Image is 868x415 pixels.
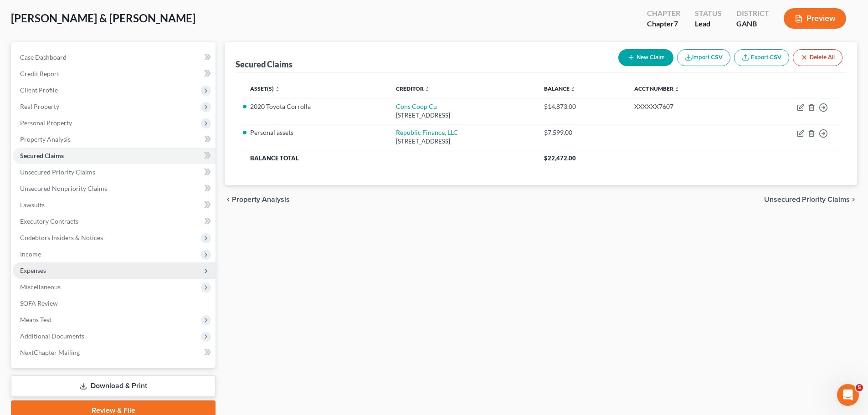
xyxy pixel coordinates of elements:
li: Personal assets [250,128,381,137]
div: [STREET_ADDRESS] [396,111,529,120]
div: Chapter [647,8,680,19]
li: 2020 Toyota Corrolla [250,102,381,111]
a: SOFA Review [13,295,216,312]
i: unfold_more [674,87,680,92]
span: Expenses [20,266,46,274]
a: Executory Contracts [13,213,216,230]
span: Real Property [20,102,59,110]
i: chevron_right [850,196,857,203]
div: $14,873.00 [544,102,620,111]
a: Republic Finance, LLC [396,128,458,136]
div: Lead [695,19,722,29]
th: Balance Total [243,150,537,166]
span: Property Analysis [232,196,290,203]
a: Export CSV [734,49,789,66]
span: 7 [674,19,678,28]
a: Balance unfold_more [544,85,576,92]
a: Download & Print [11,375,216,397]
a: Unsecured Nonpriority Claims [13,180,216,197]
span: 5 [856,384,863,391]
span: [PERSON_NAME] & [PERSON_NAME] [11,11,195,25]
span: Means Test [20,316,51,323]
button: Preview [784,8,846,29]
span: Personal Property [20,119,72,127]
span: Case Dashboard [20,53,67,61]
a: Case Dashboard [13,49,216,66]
span: Executory Contracts [20,217,78,225]
i: unfold_more [275,87,280,92]
span: Unsecured Nonpriority Claims [20,184,107,192]
a: NextChapter Mailing [13,344,216,361]
button: Unsecured Priority Claims chevron_right [764,196,857,203]
i: chevron_left [225,196,232,203]
span: Unsecured Priority Claims [20,168,95,176]
a: Unsecured Priority Claims [13,164,216,180]
a: Lawsuits [13,197,216,213]
span: Client Profile [20,86,58,94]
span: Codebtors Insiders & Notices [20,234,103,241]
a: Property Analysis [13,131,216,148]
span: Additional Documents [20,332,84,340]
span: Income [20,250,41,258]
button: Delete All [793,49,842,66]
button: New Claim [618,49,673,66]
span: Lawsuits [20,201,45,209]
span: $22,472.00 [544,154,576,162]
iframe: Intercom live chat [837,384,859,406]
div: [STREET_ADDRESS] [396,137,529,146]
div: Chapter [647,19,680,29]
i: unfold_more [570,87,576,92]
span: SOFA Review [20,299,58,307]
span: Credit Report [20,70,59,77]
div: Status [695,8,722,19]
span: Secured Claims [20,152,64,159]
a: Cons Coop Cu [396,102,437,110]
span: Unsecured Priority Claims [764,196,850,203]
span: Property Analysis [20,135,71,143]
span: NextChapter Mailing [20,348,80,356]
a: Acct Number unfold_more [634,85,680,92]
a: Asset(s) unfold_more [250,85,280,92]
a: Secured Claims [13,148,216,164]
div: $7,599.00 [544,128,620,137]
i: unfold_more [425,87,430,92]
div: District [736,8,769,19]
button: Import CSV [677,49,730,66]
a: Credit Report [13,66,216,82]
span: Miscellaneous [20,283,61,291]
button: chevron_left Property Analysis [225,196,290,203]
a: Creditor unfold_more [396,85,430,92]
div: XXXXXX7607 [634,102,736,111]
div: Secured Claims [236,59,293,70]
div: GANB [736,19,769,29]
